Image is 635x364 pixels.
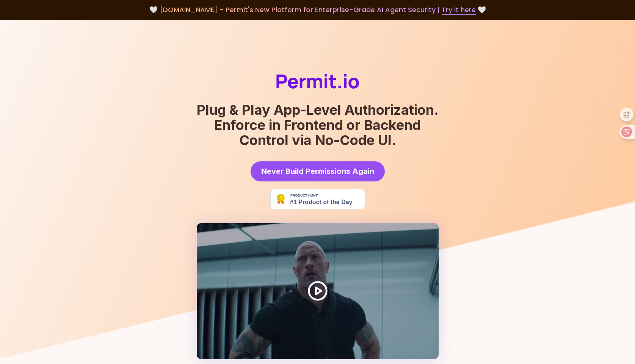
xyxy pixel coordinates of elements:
[197,102,439,148] h1: Control via No-Code UI.
[251,161,385,181] a: Never Build Permissions Again
[276,74,359,89] img: Permit Logo
[18,5,617,15] div: 🤍 🤍
[442,5,476,15] a: Try it here
[160,5,476,14] span: [DOMAIN_NAME] - Permit's New Platform for Enterprise-Grade AI Agent Security |
[270,189,365,209] img: Permit.io - Never build permissions again | Product Hunt
[197,102,439,117] span: Plug & Play App-Level Authorization.
[261,166,374,177] span: Never Build Permissions Again
[197,117,439,133] span: Enforce in Frontend or Backend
